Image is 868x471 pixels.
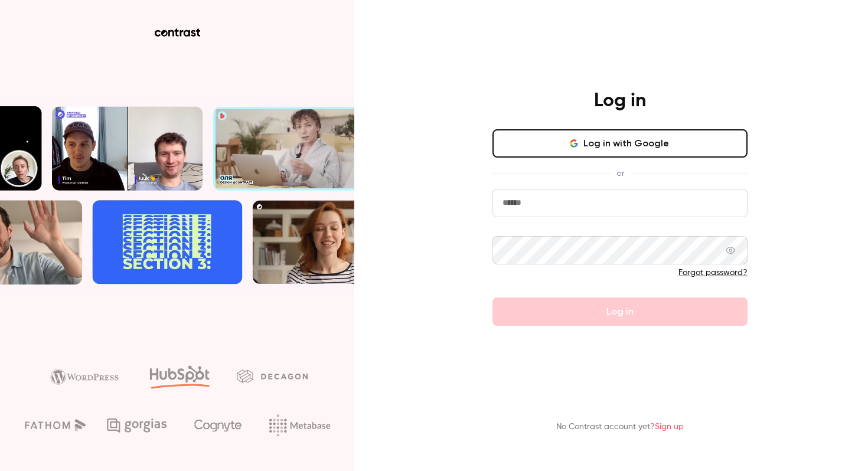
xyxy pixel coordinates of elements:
[237,369,308,382] img: decagon
[594,89,646,113] h4: Log in
[678,269,748,277] a: Forgot password?
[611,167,630,179] span: or
[492,129,748,158] button: Log in with Google
[556,421,684,433] p: No Contrast account yet?
[655,423,684,431] a: Sign up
